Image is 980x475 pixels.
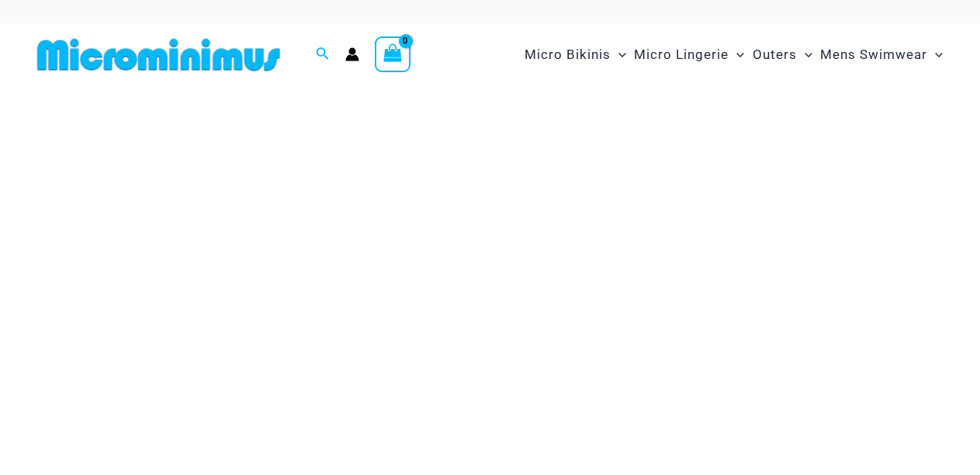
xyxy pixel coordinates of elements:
[31,37,286,72] img: MM SHOP LOGO FLAT
[927,35,943,75] span: Menu Toggle
[316,45,330,64] a: Search icon link
[820,35,927,75] span: Mens Swimwear
[816,31,947,78] a: Mens SwimwearMenu ToggleMenu Toggle
[729,35,744,75] span: Menu Toggle
[634,35,729,75] span: Micro Lingerie
[521,31,630,78] a: Micro BikinisMenu ToggleMenu Toggle
[525,35,611,75] span: Micro Bikinis
[518,29,949,81] nav: Site Navigation
[753,35,797,75] span: Outers
[630,31,748,78] a: Micro LingerieMenu ToggleMenu Toggle
[345,47,359,61] a: Account icon link
[375,36,410,72] a: View Shopping Cart, empty
[749,31,816,78] a: OutersMenu ToggleMenu Toggle
[611,35,626,75] span: Menu Toggle
[797,35,812,75] span: Menu Toggle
